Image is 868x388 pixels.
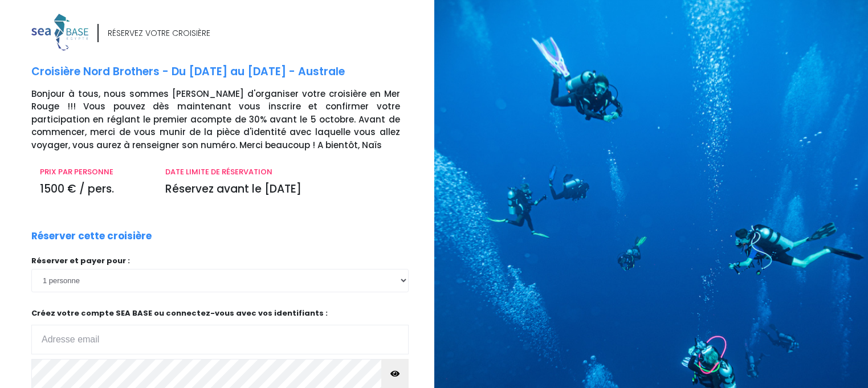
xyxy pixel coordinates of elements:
[165,181,400,198] p: Réservez avant le [DATE]
[31,308,409,355] p: Créez votre compte SEA BASE ou connectez-vous avec vos identifiants :
[31,14,88,51] img: logo_color1.png
[165,166,400,178] p: DATE LIMITE DE RÉSERVATION
[31,88,426,152] p: Bonjour à tous, nous sommes [PERSON_NAME] d'organiser votre croisière en Mer Rouge !!! Vous pouve...
[31,325,409,354] input: Adresse email
[31,64,426,80] p: Croisière Nord Brothers - Du [DATE] au [DATE] - Australe
[31,229,152,244] p: Réserver cette croisière
[40,166,148,178] p: PRIX PAR PERSONNE
[108,27,210,39] div: RÉSERVEZ VOTRE CROISIÈRE
[40,181,148,198] p: 1500 € / pers.
[31,255,409,267] p: Réserver et payer pour :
